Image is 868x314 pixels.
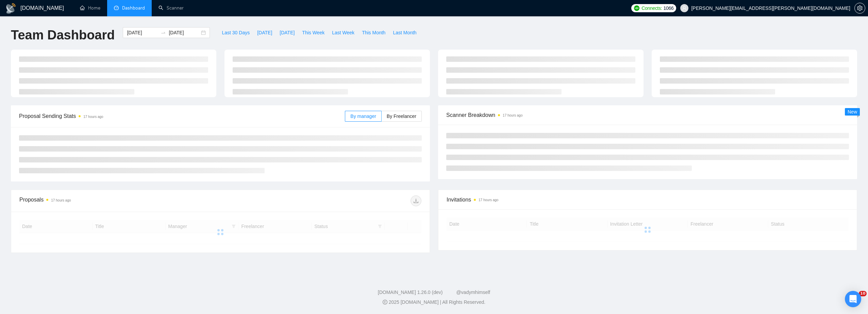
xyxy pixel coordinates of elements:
[389,27,420,38] button: Last Month
[503,114,522,117] time: 17 hours ago
[51,198,71,202] time: 17 hours ago
[854,5,865,11] a: setting
[393,29,416,36] span: Last Month
[328,27,358,38] button: Last Week
[127,29,158,36] input: Start date
[848,109,857,115] span: New
[350,114,376,119] span: By manager
[854,3,865,14] button: setting
[122,5,145,11] span: Dashboard
[855,5,865,11] span: setting
[5,3,16,14] img: logo
[83,115,103,119] time: 17 hours ago
[161,30,166,35] span: to
[362,29,385,36] span: This Month
[222,29,250,36] span: Last 30 Days
[378,290,443,295] a: [DOMAIN_NAME] 1.26.0 (dev)
[682,6,687,11] span: user
[447,195,849,204] span: Invitations
[845,291,861,307] div: Open Intercom Messenger
[446,111,849,119] span: Scanner Breakdown
[302,29,324,36] span: This Week
[387,114,416,119] span: By Freelancer
[114,5,119,10] span: dashboard
[276,27,298,38] button: [DATE]
[641,4,662,12] span: Connects:
[19,112,345,120] span: Proposal Sending Stats
[169,29,200,36] input: End date
[859,291,867,296] span: 10
[80,5,100,11] a: homeHome
[19,195,220,206] div: Proposals
[634,5,639,11] img: upwork-logo.png
[358,27,389,38] button: This Month
[161,30,166,35] span: swap-right
[158,5,184,11] a: searchScanner
[11,27,115,43] h1: Team Dashboard
[5,299,863,306] div: 2025 [DOMAIN_NAME] | All Rights Reserved.
[257,29,272,36] span: [DATE]
[456,290,490,295] a: @vadymhimself
[280,29,295,36] span: [DATE]
[663,4,673,12] span: 1066
[298,27,328,38] button: This Week
[383,300,387,304] span: copyright
[332,29,354,36] span: Last Week
[479,198,498,202] time: 17 hours ago
[218,27,253,38] button: Last 30 Days
[253,27,276,38] button: [DATE]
